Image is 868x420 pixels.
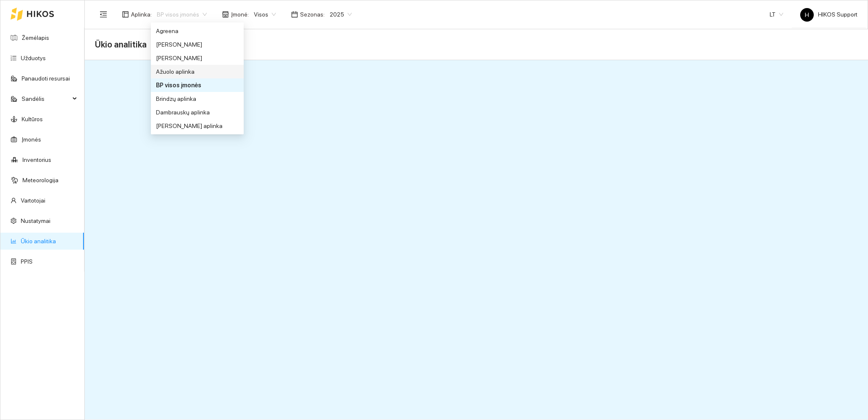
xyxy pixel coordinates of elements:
a: Vartotojai [21,197,45,204]
a: Įmonės [22,136,41,143]
span: Ūkio analitika [95,38,147,51]
div: Ažuolo aplinka [151,65,244,78]
div: [PERSON_NAME] [156,53,239,63]
span: BP visos įmonės [157,8,207,21]
span: calendar [291,11,298,18]
div: [PERSON_NAME] [156,40,239,49]
div: BP visos įmonės [151,78,244,92]
a: Inventorius [22,156,51,163]
span: layout [122,11,129,18]
div: [PERSON_NAME] aplinka [156,121,239,131]
div: Agreena [151,24,244,38]
a: Ūkio analitika [21,238,56,245]
a: Nustatymai [21,217,50,224]
span: H [805,8,809,22]
span: Sezonas : [300,10,325,19]
div: Brindzų aplinka [156,94,239,103]
span: 2025 [330,8,352,21]
div: Dambrauskų aplinka [156,108,239,117]
div: Dariaus Krikščiūno aplinka [151,119,244,133]
div: Brindzų aplinka [151,92,244,106]
div: Ažuolo aplinka [156,67,239,76]
a: Užduotys [21,55,46,61]
span: HIKOS Support [800,11,857,18]
a: Meteorologija [22,177,58,184]
div: Andrius Rimgaila [151,38,244,51]
span: LT [770,8,783,21]
a: PPIS [21,258,33,265]
a: Kultūros [22,116,43,122]
div: Dambrauskų aplinka [151,106,244,119]
button: menu-fold [95,6,112,23]
a: Žemėlapis [22,34,49,41]
div: BP visos įmonės [156,81,239,90]
span: Aplinka : [131,10,152,19]
span: Įmonė : [231,10,249,19]
div: Arvydas Paukštys [151,51,244,65]
a: Panaudoti resursai [22,75,70,82]
span: menu-fold [100,11,107,18]
span: shop [222,11,229,18]
span: Visos [254,8,276,21]
span: Sandėlis [22,90,70,107]
div: Agreena [156,26,239,36]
